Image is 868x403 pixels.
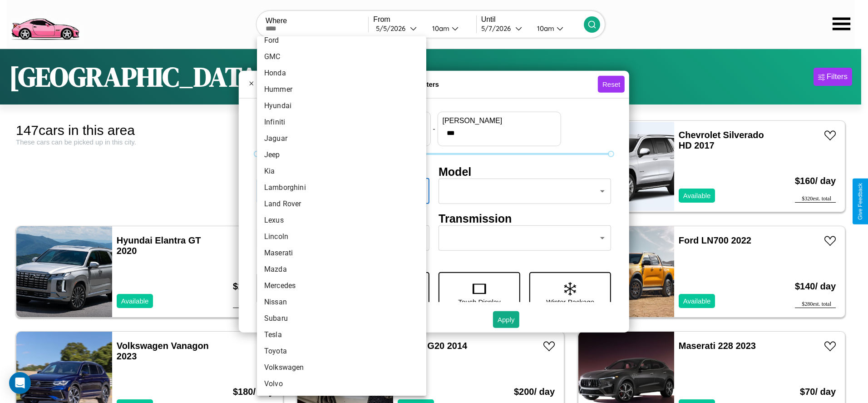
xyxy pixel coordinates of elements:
[257,261,426,278] li: Mazda
[257,98,426,114] li: Hyundai
[857,183,863,220] div: Give Feedback
[9,372,31,394] div: Open Intercom Messenger
[257,196,426,212] li: Land Rover
[257,130,426,147] li: Jaguar
[257,32,426,49] li: Ford
[257,114,426,130] li: Infiniti
[257,376,426,392] li: Volvo
[257,310,426,327] li: Subaru
[257,278,426,294] li: Mercedes
[257,49,426,65] li: GMC
[257,245,426,261] li: Maserati
[257,163,426,179] li: Kia
[257,81,426,98] li: Hummer
[257,359,426,376] li: Volkswagen
[257,179,426,196] li: Lamborghini
[257,229,426,245] li: Lincoln
[257,343,426,359] li: Toyota
[257,65,426,81] li: Honda
[257,212,426,229] li: Lexus
[257,147,426,163] li: Jeep
[257,294,426,310] li: Nissan
[257,327,426,343] li: Tesla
